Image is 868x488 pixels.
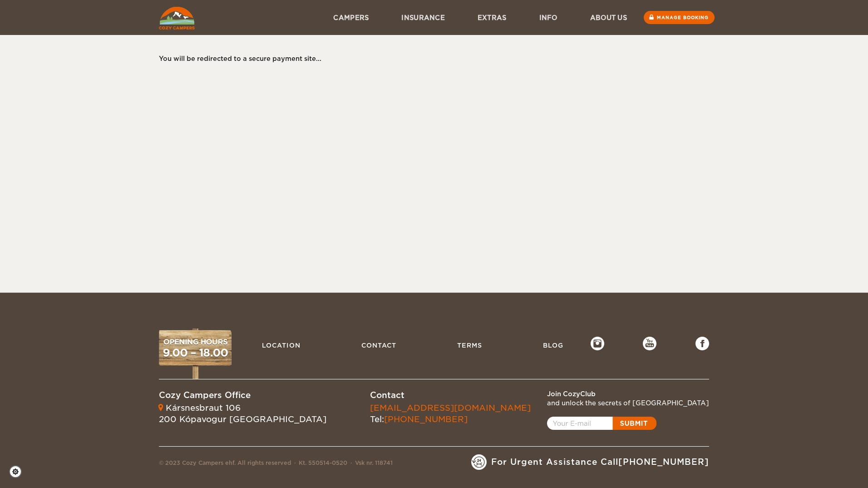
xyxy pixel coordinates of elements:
[159,54,700,63] div: You will be redirected to a secure payment site...
[547,398,709,408] div: and unlock the secrets of [GEOGRAPHIC_DATA]
[491,456,709,468] span: For Urgent Assistance Call
[547,389,709,398] div: Join CozyClub
[159,389,326,401] div: Cozy Campers Office
[453,337,487,354] a: Terms
[538,337,568,354] a: Blog
[159,402,326,425] div: Kársnesbraut 106 200 Kópavogur [GEOGRAPHIC_DATA]
[370,402,531,425] div: Tel:
[370,403,531,413] a: [EMAIL_ADDRESS][DOMAIN_NAME]
[370,389,531,401] div: Contact
[357,337,401,354] a: Contact
[644,11,715,24] a: Manage booking
[159,7,195,30] img: Cozy Campers
[9,465,28,478] a: Cookie settings
[159,459,393,470] div: © 2023 Cozy Campers ehf. All rights reserved Kt. 550514-0520 Vsk nr. 118741
[257,337,305,354] a: Location
[618,457,709,467] a: [PHONE_NUMBER]
[384,414,468,424] a: [PHONE_NUMBER]
[547,417,656,430] a: Open popup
